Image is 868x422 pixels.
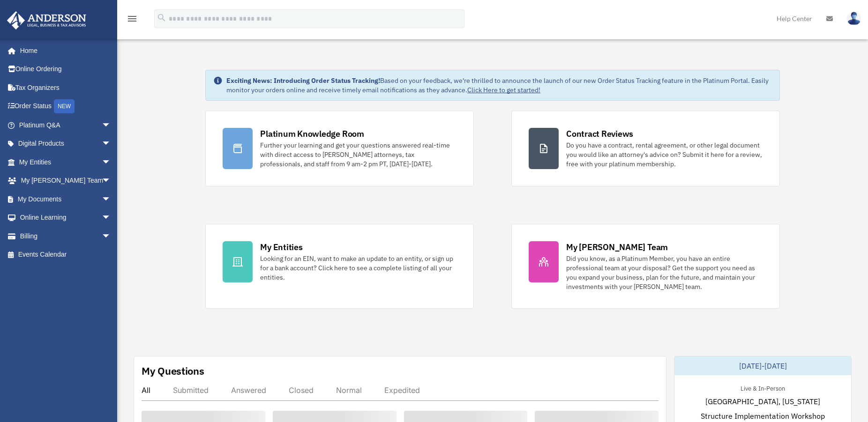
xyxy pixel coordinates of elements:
img: Anderson Advisors Platinum Portal [4,11,89,30]
a: Click Here to get started! [467,86,540,94]
span: arrow_drop_down [102,116,120,135]
div: Closed [289,385,314,395]
a: Tax Organizers [7,78,125,97]
div: Expedited [384,385,420,395]
span: arrow_drop_down [102,134,120,154]
div: Submitted [173,385,209,395]
div: Normal [336,385,362,395]
a: My [PERSON_NAME] Team Did you know, as a Platinum Member, you have an entire professional team at... [511,224,780,309]
span: arrow_drop_down [102,227,120,246]
i: menu [127,13,138,24]
div: All [142,385,150,395]
a: Contract Reviews Do you have a contract, rental agreement, or other legal document you would like... [511,111,780,186]
span: Structure Implementation Workshop [701,410,825,422]
div: [DATE]-[DATE] [674,356,851,375]
div: NEW [54,99,75,113]
a: Home [7,41,120,60]
div: My Entities [260,241,302,253]
a: My Documentsarrow_drop_down [7,190,125,208]
strong: Exciting News: Introducing Order Status Tracking! [226,76,380,85]
span: arrow_drop_down [102,190,120,209]
a: My [PERSON_NAME] Teamarrow_drop_down [7,171,125,190]
a: Platinum Knowledge Room Further your learning and get your questions answered real-time with dire... [205,111,474,186]
a: My Entitiesarrow_drop_down [7,153,125,171]
div: Looking for an EIN, want to make an update to an entity, or sign up for a bank account? Click her... [260,254,456,282]
a: Digital Productsarrow_drop_down [7,134,125,153]
a: Online Learningarrow_drop_down [7,208,125,227]
div: Do you have a contract, rental agreement, or other legal document you would like an attorney's ad... [566,141,763,169]
div: My [PERSON_NAME] Team [566,241,668,253]
span: arrow_drop_down [102,153,120,172]
div: Further your learning and get your questions answered real-time with direct access to [PERSON_NAM... [260,141,456,169]
a: Events Calendar [7,245,125,264]
div: Contract Reviews [566,128,633,140]
i: search [157,13,167,23]
div: My Questions [142,364,204,378]
a: My Entities Looking for an EIN, want to make an update to an entity, or sign up for a bank accoun... [205,224,474,309]
a: Platinum Q&Aarrow_drop_down [7,116,125,134]
a: Order StatusNEW [7,97,125,116]
a: Online Ordering [7,60,125,79]
div: Based on your feedback, we're thrilled to announce the launch of our new Order Status Tracking fe... [226,76,772,95]
span: [GEOGRAPHIC_DATA], [US_STATE] [705,396,820,407]
div: Answered [231,385,266,395]
div: Live & In-Person [733,383,793,392]
a: Billingarrow_drop_down [7,227,125,245]
div: Platinum Knowledge Room [260,128,364,140]
span: arrow_drop_down [102,208,120,228]
img: User Pic [847,12,861,25]
div: Did you know, as a Platinum Member, you have an entire professional team at your disposal? Get th... [566,254,763,291]
a: menu [127,16,138,24]
span: arrow_drop_down [102,171,120,191]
